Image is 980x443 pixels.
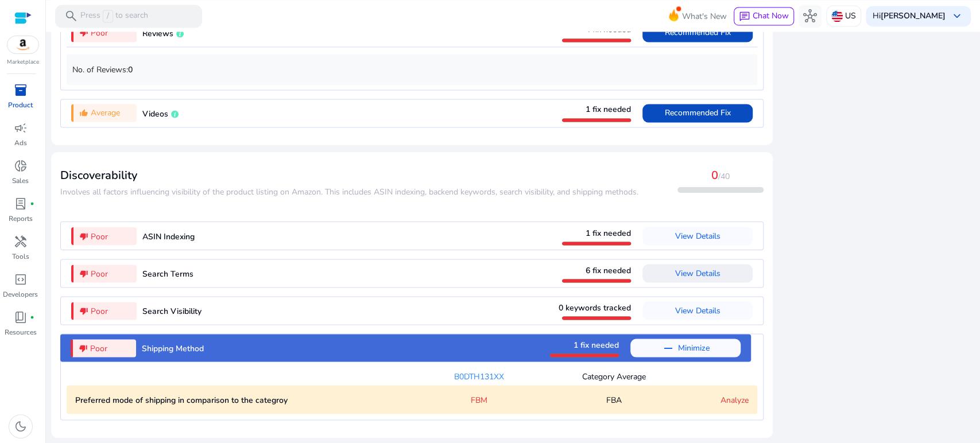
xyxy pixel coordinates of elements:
p: Marketplace [7,58,39,67]
p: Hi [873,12,946,20]
span: 6 fix needed [586,265,631,275]
p: No. of Reviews: [72,64,752,76]
span: Chat Now [753,10,789,21]
span: Videos [142,108,168,119]
span: 1 fix needed [574,339,619,350]
mat-icon: thumb_down_alt [79,231,88,240]
span: campaign [14,121,28,135]
mat-icon: thumb_down_alt [79,306,88,315]
button: View Details [642,264,753,282]
span: dark_mode [14,419,28,433]
span: inventory_2 [14,83,28,97]
span: search [64,9,78,23]
button: View Details [642,227,753,245]
mat-icon: thumb_down_alt [79,269,88,278]
div: B0DTH131XX [412,370,547,382]
div: Category Average [547,370,681,382]
span: Search Terms [142,268,193,279]
span: fiber_manual_record [30,201,34,206]
button: hub [799,5,822,28]
span: fiber_manual_record [30,315,34,320]
p: Reports [9,213,33,224]
p: Product [8,100,33,110]
span: book_4 [14,310,28,324]
button: Recommended Fix [642,24,753,42]
img: amazon.svg [7,36,38,53]
span: Poor [91,305,108,317]
span: View Details [675,267,721,278]
button: chatChat Now [734,7,794,25]
span: hub [803,9,817,23]
span: ​​Involves all factors influencing visibility of the product listing on Amazon. This includes ASI... [60,186,638,197]
img: us.svg [831,10,843,22]
p: Tools [12,251,29,262]
span: What's New [682,6,727,26]
h3: Discoverability [60,169,638,182]
p: Developers [3,289,38,300]
span: Shipping Method [142,343,204,353]
span: 0 [711,168,718,183]
button: Recommended Fix [642,104,753,122]
span: handyman [14,235,28,248]
p: Ads [14,138,27,148]
span: Poor [91,267,108,279]
span: View Details [675,305,721,316]
a: Analyze [721,394,749,405]
p: Preferred mode of shipping in comparison to the categroy [75,394,412,406]
mat-icon: remove [661,341,675,355]
span: 0 keywords tracked [559,302,631,313]
span: donut_small [14,159,28,173]
span: Minimize [678,339,710,357]
span: code_blocks [14,273,28,286]
span: / [103,10,113,22]
span: FBM [471,394,487,406]
span: 4 fix needed [586,24,631,35]
span: Recommended Fix [665,107,731,118]
mat-icon: thumb_down_alt [79,343,88,352]
span: View Details [675,230,721,241]
p: US [845,6,856,26]
span: ASIN Indexing [142,231,195,242]
span: Average [91,107,120,119]
mat-icon: thumb_up_alt [79,108,88,118]
p: Resources [5,327,37,337]
button: View Details [642,301,753,320]
span: Poor [90,342,107,354]
b: [PERSON_NAME] [881,10,946,21]
button: Minimize [630,339,741,357]
span: chat [739,11,750,22]
span: /40 [718,171,730,182]
span: Poor [91,230,108,242]
p: Sales [12,176,29,186]
b: 0 [128,64,133,75]
span: lab_profile [14,197,28,211]
span: 1 fix needed [586,104,631,115]
p: Press to search [80,10,148,22]
span: keyboard_arrow_down [950,9,964,23]
span: Search Visibility [142,305,202,316]
span: FBA [606,394,622,406]
span: 1 fix needed [586,227,631,238]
